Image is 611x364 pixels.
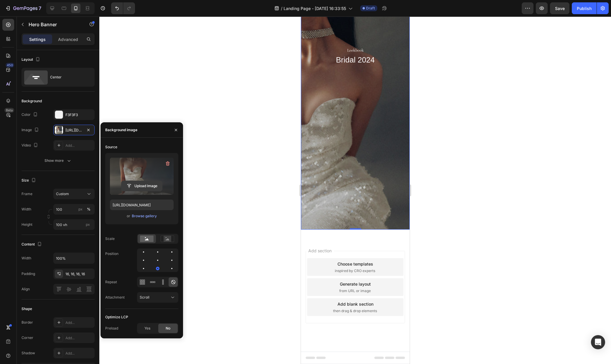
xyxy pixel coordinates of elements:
span: No [166,326,170,331]
p: Settings [29,36,46,42]
button: px [85,206,92,213]
span: Draft [366,6,375,11]
span: Save [555,6,565,11]
button: % [77,206,84,213]
div: Source [105,144,117,150]
div: Add... [65,320,93,325]
div: 16, 16, 16, 16 [65,271,93,277]
div: Layout [22,56,41,64]
input: Auto [54,253,94,263]
button: Upload Image [121,181,162,191]
div: Browse gallery [132,213,157,219]
button: Show more [22,155,95,166]
input: px [53,219,95,230]
button: Custom [53,189,95,199]
label: Frame [22,191,32,197]
div: Align [22,286,30,292]
div: Scale [105,236,115,241]
div: Publish [577,5,592,11]
div: 450 [6,63,14,67]
span: Custom [56,191,69,197]
div: Image [22,126,40,134]
div: Width [22,256,31,261]
span: Landing Page - [DATE] 16:33:55 [284,5,346,11]
div: px [78,207,83,212]
button: Publish [572,2,597,14]
div: Add... [65,143,93,148]
button: Browse gallery [131,213,157,219]
p: Advanced [58,36,78,42]
span: px [86,222,90,227]
div: Add... [65,335,93,341]
p: Hero Banner [29,21,79,28]
button: 7 [2,2,44,14]
div: Open Intercom Messenger [591,335,605,349]
div: Optimize LCP [105,314,128,320]
button: Save [550,2,569,14]
label: Height [22,222,32,227]
div: Repeat [105,279,117,285]
div: Border [22,320,33,325]
div: Corner [22,335,33,340]
div: Show more [45,158,72,164]
div: Position [105,251,118,256]
input: https://example.com/image.jpg [110,200,174,210]
span: Scroll [140,295,149,299]
p: 7 [39,5,41,12]
label: Width [22,207,31,212]
div: Center [50,70,86,84]
div: Color [22,111,39,119]
div: Size [22,177,37,185]
div: Background [22,98,42,104]
div: % [87,207,90,212]
div: Preload [105,326,118,331]
div: Shadow [22,350,35,356]
div: Content [22,241,43,248]
div: F3F3F3 [65,112,93,118]
span: Yes [144,326,150,331]
input: px% [53,204,95,215]
div: Add... [65,351,93,356]
iframe: Design area [301,17,410,364]
div: Shape [22,306,32,312]
div: Video [22,141,39,149]
div: Padding [22,271,35,276]
span: or [127,213,130,220]
div: [URL][DOMAIN_NAME] [65,128,83,133]
div: Background image [105,127,137,133]
div: Attachment [105,295,125,300]
div: Beta [4,108,14,113]
button: Scroll [137,292,178,303]
span: / [281,5,282,11]
div: Undo/Redo [111,2,135,14]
